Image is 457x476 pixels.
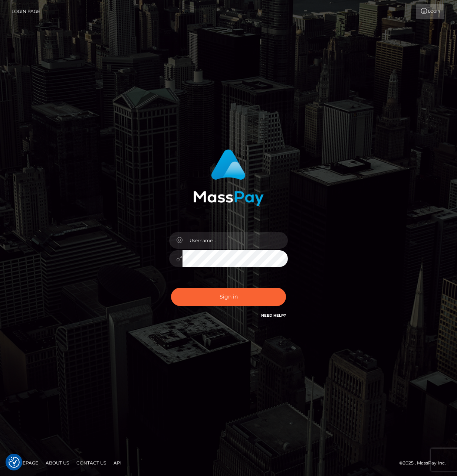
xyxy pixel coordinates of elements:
[261,313,286,318] a: Need Help?
[193,149,264,206] img: MassPay Login
[183,232,288,249] input: Username...
[171,288,286,306] button: Sign in
[416,4,444,19] a: Login
[8,457,41,469] a: Homepage
[399,459,451,467] div: © 2025 , MassPay Inc.
[43,457,72,469] a: About Us
[9,457,20,468] button: Consent Preferences
[9,457,20,468] img: Revisit consent button
[73,457,109,469] a: Contact Us
[11,4,40,19] a: Login Page
[111,457,125,469] a: API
